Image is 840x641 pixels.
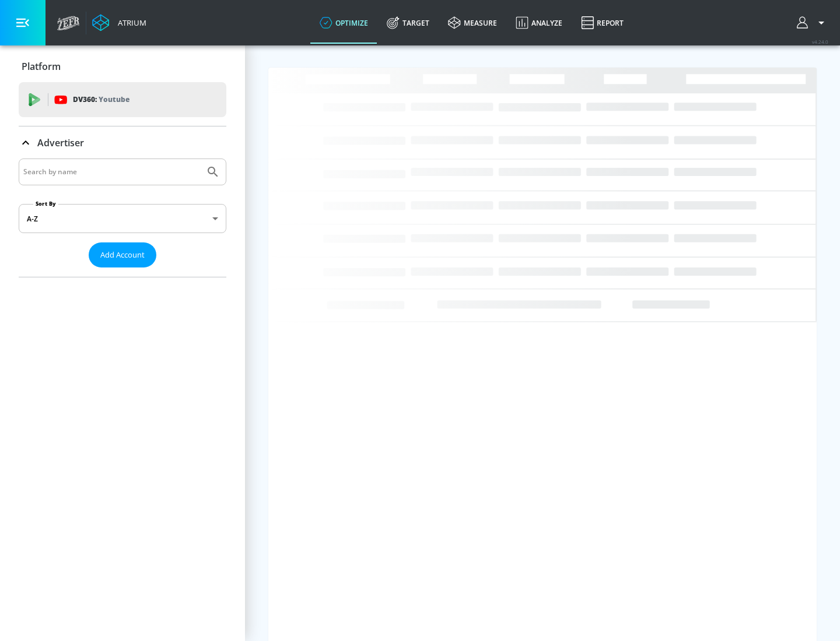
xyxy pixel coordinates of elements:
[506,2,572,44] a: Analyze
[99,93,129,105] p: Youtube
[100,248,145,262] span: Add Account
[812,38,828,45] span: v 4.24.0
[22,60,61,73] p: Platform
[19,204,226,233] div: A-Z
[310,2,377,44] a: optimize
[37,136,84,149] p: Advertiser
[572,2,633,44] a: Report
[92,14,146,31] a: Atrium
[19,82,226,117] div: DV360: Youtube
[19,126,226,159] div: Advertiser
[439,2,506,44] a: measure
[19,50,226,83] div: Platform
[377,2,439,44] a: Target
[23,164,200,179] input: Search by name
[19,159,226,277] div: Advertiser
[89,242,156,267] button: Add Account
[33,200,58,207] label: Sort By
[73,93,129,106] p: DV360:
[19,267,226,277] nav: list of Advertiser
[113,17,146,28] div: Atrium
